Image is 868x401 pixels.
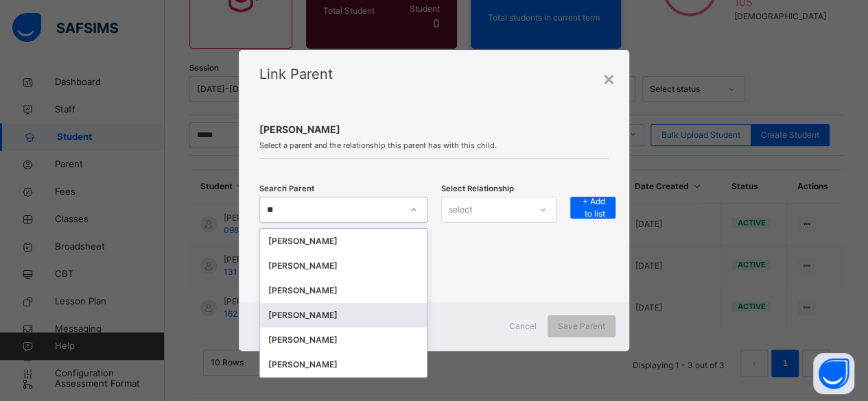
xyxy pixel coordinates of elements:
span: Cancel [509,320,537,332]
span: Search Parent [259,183,314,195]
span: [PERSON_NAME] [259,122,609,136]
div: [PERSON_NAME] [268,284,419,297]
div: [PERSON_NAME] [268,308,419,322]
span: Select Relationship [441,183,514,195]
span: Link Parent [259,66,333,82]
div: [PERSON_NAME] [268,259,419,273]
span: Select a parent and the relationship this parent has with this child. [259,140,609,151]
div: [PERSON_NAME] [268,358,419,372]
div: [PERSON_NAME] [268,333,419,347]
div: [PERSON_NAME] [268,234,419,248]
span: + Add to list [580,195,605,220]
span: Save Parent [558,320,605,332]
button: Open asap [813,353,854,394]
div: select [449,197,472,223]
div: × [602,64,615,93]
